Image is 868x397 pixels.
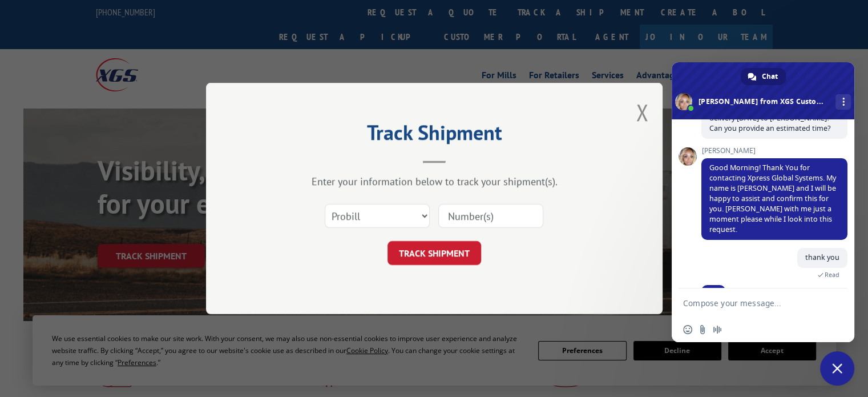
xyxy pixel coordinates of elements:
textarea: Compose your message... [683,298,818,308]
span: Read [825,271,839,279]
span: Insert an emoji [683,325,692,334]
div: Chat [741,68,786,85]
div: More channels [835,94,851,110]
span: thank you [805,252,839,262]
span: Chat [762,68,778,85]
div: Close chat [820,351,854,386]
button: Close modal [636,97,648,127]
span: Good Morning! Thank You for contacting Xpress Global Systems. My name is [PERSON_NAME] and I will... [709,163,836,234]
button: TRACK SHIPMENT [387,241,481,265]
div: Enter your information below to track your shipment(s). [263,175,605,188]
span: [PERSON_NAME] [701,147,847,155]
input: Number(s) [438,204,543,228]
span: Send a file [698,325,707,334]
h2: Track Shipment [263,125,605,146]
span: Audio message [713,325,722,334]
